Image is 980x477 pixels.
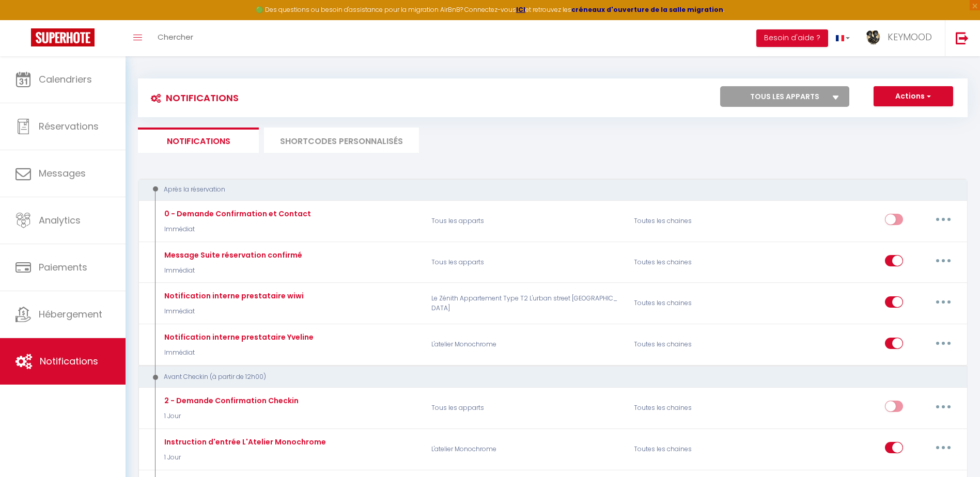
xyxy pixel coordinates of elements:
[158,31,193,42] span: Chercher
[425,393,627,423] p: Tous les apparts
[39,214,81,227] span: Analytics
[162,436,326,448] div: Instruction d'entrée L'Atelier Monochrome
[627,393,762,423] div: Toutes les chaines
[39,73,92,86] span: Calendriers
[138,128,259,153] li: Notifications
[150,20,201,56] a: Chercher
[162,225,311,234] p: Immédiat
[162,307,304,316] p: Immédiat
[425,289,627,319] p: Le Zénith Appartement Type T2 L'urban street [GEOGRAPHIC_DATA]
[162,249,302,261] div: Message Suite réservation confirmé
[162,348,314,358] p: Immédiat
[162,453,326,463] p: 1 Jour
[956,31,969,44] img: logout
[571,5,723,14] a: créneaux d'ouverture de la salle migration
[162,395,299,406] div: 2 - Demande Confirmation Checkin
[39,120,99,133] span: Réservations
[425,206,627,236] p: Tous les apparts
[146,86,239,109] h3: Notifications
[162,266,302,276] p: Immédiat
[874,86,953,107] button: Actions
[148,185,942,195] div: Après la réservation
[425,330,627,360] p: L'atelier Monochrome
[8,4,39,35] button: Ouvrir le widget de chat LiveChat
[516,5,525,14] a: ICI
[627,330,762,360] div: Toutes les chaines
[627,247,762,277] div: Toutes les chaines
[162,290,304,301] div: Notification interne prestataire wiwi
[148,372,942,382] div: Avant Checkin (à partir de 12h00)
[39,167,86,180] span: Messages
[39,308,102,321] span: Hébergement
[39,261,87,274] span: Paiements
[162,411,299,421] p: 1 Jour
[756,29,828,47] button: Besoin d'aide ?
[888,30,932,43] span: KEYMOOD
[162,208,311,219] div: 0 - Demande Confirmation et Contact
[858,20,945,56] a: ... KEYMOOD
[162,331,314,343] div: Notification interne prestataire Yveline
[627,289,762,319] div: Toutes les chaines
[31,28,95,46] img: Super Booking
[264,128,419,153] li: SHORTCODES PERSONNALISÉS
[40,355,98,368] span: Notifications
[627,206,762,236] div: Toutes les chaines
[865,29,881,45] img: ...
[425,247,627,277] p: Tous les apparts
[627,434,762,464] div: Toutes les chaines
[425,434,627,464] p: L'atelier Monochrome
